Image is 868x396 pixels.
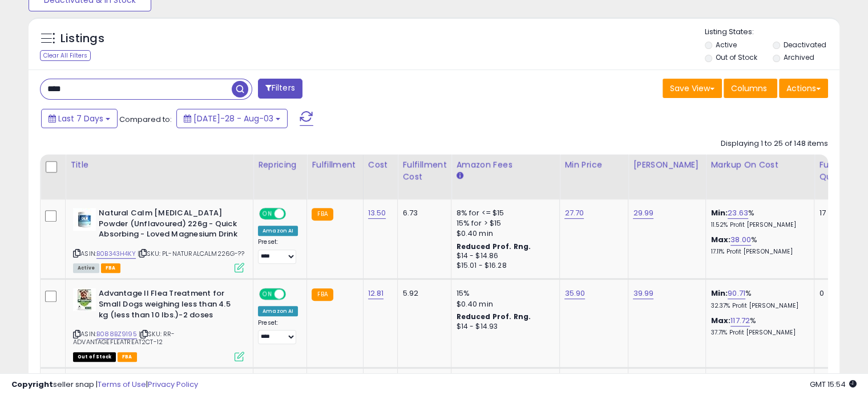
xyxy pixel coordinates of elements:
[258,319,298,345] div: Preset:
[258,79,302,99] button: Filters
[73,263,99,273] span: All listings currently available for purchase on Amazon
[73,208,244,271] div: ASIN:
[730,234,751,246] a: 38.00
[710,234,730,245] b: Max:
[633,159,701,171] div: [PERSON_NAME]
[716,40,737,50] label: Active
[456,171,463,181] small: Amazon Fees.
[176,109,288,128] button: [DATE]-28 - Aug-03
[705,27,839,38] p: Listing States:
[258,238,298,264] div: Preset:
[706,154,814,199] th: The percentage added to the cost of goods (COGS) that forms the calculator for Min & Max prices.
[402,159,446,183] div: Fulfillment Cost
[40,50,91,61] div: Clear All Filters
[819,208,854,218] div: 17
[118,352,137,362] span: FBA
[119,114,172,125] span: Compared to:
[456,208,551,218] div: 8% for <= $15
[730,315,750,326] a: 117.72
[73,352,116,362] span: All listings that are currently out of stock and unavailable for purchase on Amazon
[99,288,237,323] b: Advantage II Flea Treatment for Small Dogs weighing less than 4.5 kg (less than 10 lbs.)-2 doses
[11,379,53,390] strong: Copyright
[456,322,551,332] div: $14 - $14.93
[663,79,722,98] button: Save View
[402,288,442,299] div: 5.92
[138,249,244,258] span: | SKU: PL-NATURALCALM226G-??
[73,288,244,360] div: ASIN:
[710,329,805,337] p: 37.71% Profit [PERSON_NAME]
[716,52,757,62] label: Out of Stock
[724,79,777,98] button: Columns
[58,113,103,124] span: Last 7 Days
[710,288,728,299] b: Min:
[368,207,386,219] a: 13.50
[70,159,248,171] div: Title
[710,207,728,218] b: Min:
[710,302,805,310] p: 32.37% Profit [PERSON_NAME]
[710,248,805,256] p: 17.11% Profit [PERSON_NAME]
[783,52,814,62] label: Archived
[710,316,805,337] div: %
[73,329,175,346] span: | SKU: RR-ADVANTAGEFLEATREAT2CT-12
[810,379,857,390] span: 2025-08-11 15:54 GMT
[368,159,393,171] div: Cost
[819,159,858,183] div: Fulfillable Quantity
[779,79,828,98] button: Actions
[101,263,120,273] span: FBA
[710,315,730,326] b: Max:
[99,208,237,243] b: Natural Calm [MEDICAL_DATA] Powder (Unflavoured) 226g - Quick Absorbing - Loved Magnesium Drink
[60,31,104,47] h5: Listings
[456,228,551,239] div: $0.40 min
[402,208,442,218] div: 6.73
[284,289,302,299] span: OFF
[258,159,302,171] div: Repricing
[721,138,828,149] div: Displaying 1 to 25 of 148 items
[456,312,531,321] b: Reduced Prof. Rng.
[633,207,653,219] a: 29.99
[260,289,274,299] span: ON
[728,207,748,219] a: 23.63
[96,329,137,339] a: B088BZ9195
[73,208,96,231] img: 31tPuL+gdQL._SL40_.jpg
[710,159,809,171] div: Markup on Cost
[456,288,551,299] div: 15%
[564,159,623,171] div: Min Price
[456,159,555,171] div: Amazon Fees
[456,218,551,228] div: 15% for > $15
[456,299,551,309] div: $0.40 min
[98,379,146,390] a: Terms of Use
[73,288,96,311] img: 41ivC-HnH0L._SL40_.jpg
[312,208,333,221] small: FBA
[41,109,118,128] button: Last 7 Days
[456,251,551,261] div: $14 - $14.86
[456,261,551,271] div: $15.01 - $16.28
[728,288,745,299] a: 90.71
[783,40,826,50] label: Deactivated
[564,207,584,219] a: 27.70
[633,288,653,299] a: 39.99
[260,209,274,219] span: ON
[710,288,805,309] div: %
[258,306,298,316] div: Amazon AI
[96,249,136,259] a: B0B343H4KY
[564,288,585,299] a: 35.90
[193,113,273,124] span: [DATE]-28 - Aug-03
[148,379,198,390] a: Privacy Policy
[819,288,854,299] div: 0
[710,221,805,229] p: 11.52% Profit [PERSON_NAME]
[731,83,767,94] span: Columns
[258,226,298,236] div: Amazon AI
[312,159,358,171] div: Fulfillment
[710,235,805,256] div: %
[710,208,805,229] div: %
[456,242,531,251] b: Reduced Prof. Rng.
[312,288,333,301] small: FBA
[11,379,198,390] div: seller snap | |
[284,209,302,219] span: OFF
[368,288,384,299] a: 12.81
